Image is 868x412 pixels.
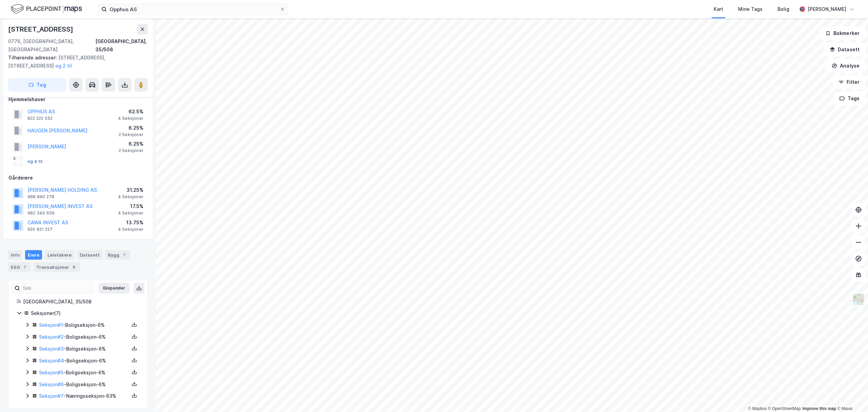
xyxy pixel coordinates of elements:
[118,227,143,232] div: 4 Seksjoner
[118,186,143,194] div: 31.25%
[8,37,95,54] div: 0776, [GEOGRAPHIC_DATA], [GEOGRAPHIC_DATA]
[826,59,865,73] button: Analyse
[23,298,139,306] div: [GEOGRAPHIC_DATA], 35/508
[118,194,143,200] div: 4 Seksjoner
[11,3,82,15] img: logo.f888ab2527a4732fd821a326f86c7f29.svg
[119,124,143,132] div: 6.25%
[34,262,80,272] div: Transaksjoner
[39,381,64,387] a: Seksjon#6
[803,406,836,411] a: Improve this map
[118,219,143,227] div: 13.75%
[8,95,147,104] div: Hjemmelshaver
[121,251,127,258] div: 7
[808,5,846,13] div: [PERSON_NAME]
[119,132,143,137] div: 2 Seksjoner
[27,227,53,232] div: 920 821 227
[39,369,129,377] div: - Boligseksjon - 6%
[738,5,763,13] div: Mine Tags
[107,4,280,14] input: Søk på adresse, matrikkel, gårdeiere, leietakere eller personer
[8,55,58,60] span: Tilhørende adresser:
[71,264,77,270] div: 8
[777,5,789,13] div: Bolig
[20,283,94,293] input: Søk
[39,321,129,329] div: - Boligseksjon - 6%
[8,78,66,92] button: Tag
[118,108,143,116] div: 62.5%
[39,357,129,365] div: - Boligseksjon - 6%
[27,116,53,121] div: 822 222 552
[119,140,143,148] div: 6.25%
[27,210,55,216] div: 982 340 659
[39,393,64,399] a: Seksjon#7
[31,309,139,317] div: Seksjoner ( 7 )
[748,406,767,411] a: Mapbox
[39,322,63,328] a: Seksjon#1
[99,283,130,294] button: Ekspander
[8,174,147,182] div: Gårdeiere
[39,392,129,400] div: - Næringsseksjon - 63%
[39,333,129,341] div: - Boligseksjon - 6%
[833,75,865,89] button: Filter
[118,210,143,216] div: 4 Seksjoner
[824,43,865,56] button: Datasett
[834,379,868,412] iframe: Chat Widget
[45,250,74,260] div: Leietakere
[39,346,64,352] a: Seksjon#3
[714,5,723,13] div: Kart
[119,148,143,153] div: 2 Seksjoner
[820,26,865,40] button: Bokmerker
[27,194,54,200] div: 988 890 278
[39,334,64,340] a: Seksjon#2
[95,37,148,54] div: [GEOGRAPHIC_DATA], 35/508
[105,250,130,260] div: Bygg
[768,406,801,411] a: OpenStreetMap
[8,24,75,35] div: [STREET_ADDRESS]
[39,370,63,375] a: Seksjon#5
[21,264,28,270] div: 7
[25,250,42,260] div: Eiere
[39,345,129,353] div: - Boligseksjon - 6%
[77,250,102,260] div: Datasett
[8,54,142,70] div: [STREET_ADDRESS], [STREET_ADDRESS]
[8,250,22,260] div: Info
[8,262,31,272] div: ESG
[852,293,865,306] img: Z
[39,380,129,389] div: - Boligseksjon - 6%
[118,116,143,121] div: 4 Seksjoner
[39,358,64,363] a: Seksjon#4
[118,202,143,210] div: 17.5%
[834,92,865,105] button: Tags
